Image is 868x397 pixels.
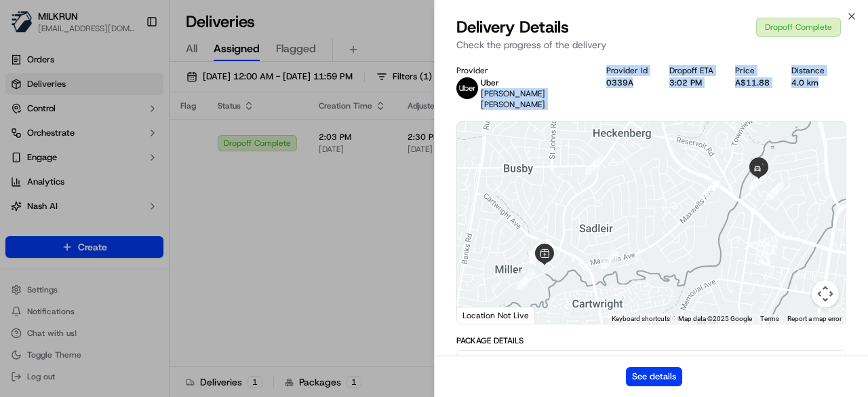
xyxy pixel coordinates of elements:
div: 6 [534,239,551,257]
img: Google [460,306,505,324]
button: See details [626,367,682,386]
p: Uber [481,77,585,88]
div: 3 [517,271,534,289]
div: 12 [749,172,766,190]
span: Delivery Details [456,16,569,38]
a: Terms (opens in new tab) [760,315,779,322]
div: Provider Id [606,65,648,76]
div: 4.0 km [791,77,825,88]
a: Report a map error [787,315,842,322]
button: Map camera controls [812,280,839,307]
div: Distance [791,65,825,76]
div: 8 [529,240,547,258]
div: 11 [766,183,784,200]
span: [PERSON_NAME] [PERSON_NAME] [481,88,545,110]
div: Package Details [456,335,846,346]
div: 1 [585,157,603,174]
img: uber-new-logo.jpeg [456,77,478,99]
a: Open this area in Google Maps (opens a new window) [460,306,505,324]
div: Location Not Live [457,307,535,324]
div: Dropoff ETA [669,65,713,76]
button: 0339A [606,77,633,88]
div: 10 [703,180,720,197]
button: Keyboard shortcuts [612,314,670,324]
p: Check the progress of the delivery [456,38,846,52]
div: 7 [530,240,547,258]
div: Provider [456,65,585,76]
div: 9 [601,251,618,269]
div: A$11.88 [735,77,770,88]
div: Price [735,65,770,76]
span: Map data ©2025 Google [678,315,752,322]
div: 3:02 PM [669,77,713,88]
